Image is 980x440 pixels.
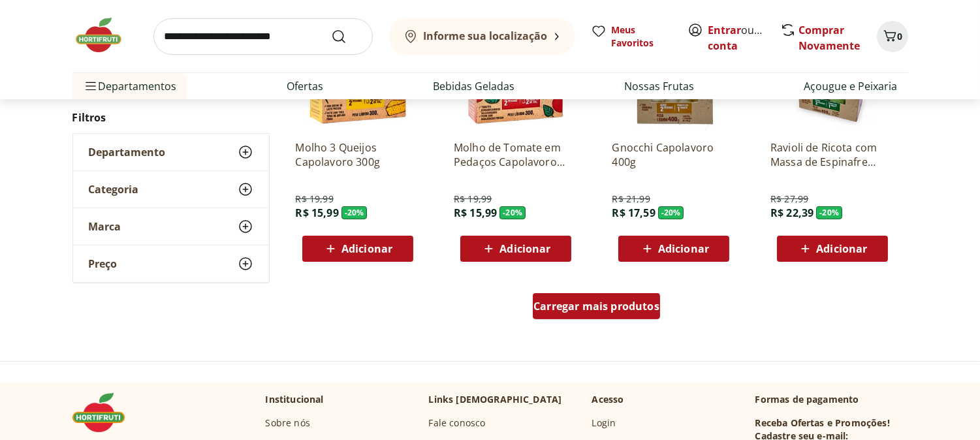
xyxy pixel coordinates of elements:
[73,134,269,170] button: Departamento
[816,206,842,219] span: - 20 %
[73,245,269,282] button: Preço
[266,416,310,430] a: Sobre nós
[460,236,571,262] button: Adicionar
[266,393,324,406] p: Institucional
[816,244,867,254] span: Adicionar
[388,18,575,55] button: Informe sua localização
[89,183,139,196] span: Categoria
[612,140,736,169] a: Gnocchi Capolavoro 400g
[612,206,655,220] span: R$ 17,59
[770,140,894,169] a: Ravioli de Ricota com Massa de Espinafre Capolavoro 400g
[72,104,270,131] h2: Filtros
[612,24,672,50] span: Meus Favoritos
[73,208,269,245] button: Marca
[708,23,780,53] a: Criar conta
[89,257,118,270] span: Preço
[755,416,890,430] h3: Receba Ofertas e Promoções!
[83,71,177,102] span: Departamentos
[454,140,578,169] a: Molho de Tomate em Pedaços Capolavoro 300g
[341,206,368,219] span: - 20 %
[302,236,413,262] button: Adicionar
[592,416,616,430] a: Login
[454,193,492,206] span: R$ 19,99
[533,293,660,324] a: Carregar mais produtos
[89,146,166,159] span: Departamento
[429,416,486,430] a: Fale conosco
[770,206,814,220] span: R$ 22,39
[499,244,550,254] span: Adicionar
[618,236,729,262] button: Adicionar
[72,393,138,432] img: Hortifruti
[708,22,767,54] span: ou
[708,23,742,37] a: Entrar
[83,71,99,102] button: Menu
[72,16,138,55] img: Hortifruti
[612,193,650,206] span: R$ 21,99
[296,193,334,206] span: R$ 19,99
[89,220,121,233] span: Marca
[433,78,514,94] a: Bebidas Geladas
[898,30,903,42] span: 0
[287,78,323,94] a: Ofertas
[454,206,497,220] span: R$ 15,99
[591,24,672,50] a: Meus Favoritos
[658,206,684,219] span: - 20 %
[341,244,392,254] span: Adicionar
[331,29,362,44] button: Submit Search
[533,301,659,311] span: Carregar mais produtos
[296,140,420,169] a: Molho 3 Queijos Capolavoro 300g
[429,393,562,406] p: Links [DEMOGRAPHIC_DATA]
[777,236,888,262] button: Adicionar
[153,18,373,55] input: search
[804,78,898,94] a: Açougue e Peixaria
[296,206,339,220] span: R$ 15,99
[658,244,709,254] span: Adicionar
[592,393,624,406] p: Acesso
[73,171,269,208] button: Categoria
[755,393,908,406] p: Formas de pagamento
[424,29,548,43] b: Informe sua localização
[799,23,861,53] a: Comprar Novamente
[877,21,908,52] button: Carrinho
[624,78,694,94] a: Nossas Frutas
[499,206,526,219] span: - 20 %
[770,193,808,206] span: R$ 27,99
